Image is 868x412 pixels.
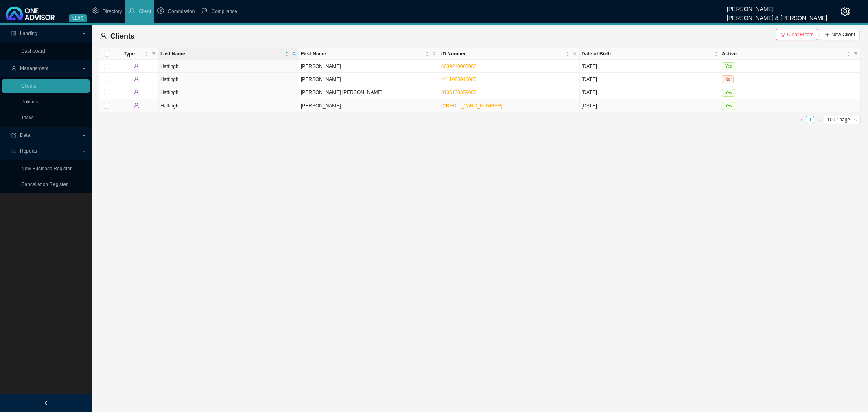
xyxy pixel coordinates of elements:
td: [PERSON_NAME] [299,73,439,86]
span: Landing [20,31,37,36]
span: user [133,89,139,95]
li: Previous Page [797,116,806,124]
span: No [722,75,734,83]
td: [DATE] [580,99,720,112]
span: 100 / page [827,116,857,124]
span: search [433,52,437,56]
a: New Business Register [21,166,72,171]
div: Page Size [824,116,861,124]
span: filter [150,48,157,59]
span: Date of Birth [582,50,713,58]
div: [PERSON_NAME] & [PERSON_NAME] [727,11,827,20]
span: Compliance [211,9,237,14]
a: Clients [21,83,36,89]
a: 1 [806,116,814,124]
td: Hattingh [159,99,299,112]
div: [PERSON_NAME] [727,2,827,11]
span: user [133,103,139,108]
a: Tasks [21,115,34,121]
span: Data [20,132,30,138]
span: user [133,63,139,69]
span: safety [201,7,208,14]
li: 1 [806,116,814,124]
span: user [129,7,135,14]
td: [PERSON_NAME] [PERSON_NAME] [299,86,439,99]
span: Directory [103,9,122,14]
span: Commission [168,9,195,14]
span: dollar [157,7,164,14]
a: Policies [21,99,38,105]
span: user [133,76,139,82]
button: Clear Filters [776,29,818,40]
th: First Name [299,48,439,60]
span: Active [722,50,845,58]
span: ID Number [441,50,564,58]
a: 4609210005082 [441,64,477,69]
th: ID Number [439,48,580,60]
td: [DATE] [580,73,720,86]
td: Hattingh [159,73,299,86]
button: left [797,116,806,124]
a: Cancellation Register [21,182,68,187]
span: Yes [722,102,735,110]
span: Client [139,9,151,14]
img: 2df55531c6924b55f21c4cf5d4484680-logo-light.svg [6,7,55,20]
span: setting [92,7,99,14]
span: profile [11,31,16,36]
span: First Name [301,50,424,58]
span: filter [781,32,785,37]
a: 4411085010085 [441,77,477,82]
td: [DATE] [580,86,720,99]
span: plus [825,32,830,37]
span: filter [852,48,859,59]
td: [PERSON_NAME] [299,60,439,73]
span: Last Name [160,50,283,58]
span: filter [152,52,156,56]
span: Reports [20,148,37,154]
span: Management [20,66,48,71]
button: right [814,116,823,124]
span: search [431,48,438,59]
span: New Client [831,31,855,39]
td: [DATE] [580,60,720,73]
span: filter [854,52,858,56]
span: setting [840,7,850,16]
span: left [44,401,48,405]
span: right [817,118,821,122]
span: Type [116,50,143,58]
th: Type [114,48,159,60]
th: Active [720,48,861,60]
span: import [11,133,16,138]
li: Next Page [814,116,823,124]
span: user [11,66,16,71]
span: Yes [722,62,735,70]
th: Date of Birth [580,48,720,60]
span: v1.9.5 [69,14,87,22]
a: [CREDIT_CARD_NUMBER] [441,103,503,109]
span: search [292,52,296,56]
span: line-chart [11,149,16,153]
td: Hattingh [159,86,299,99]
td: Hattingh [159,60,299,73]
button: New Client [820,29,860,40]
span: Clear Filters [787,31,813,39]
span: Clients [110,32,135,40]
a: 8106130359083 [441,90,477,95]
span: search [291,48,298,59]
span: search [571,48,579,59]
span: search [573,52,577,56]
span: user [100,32,107,39]
span: left [800,118,804,122]
a: Dashboard [21,48,45,54]
span: Yes [722,89,735,97]
td: [PERSON_NAME] [299,99,439,112]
